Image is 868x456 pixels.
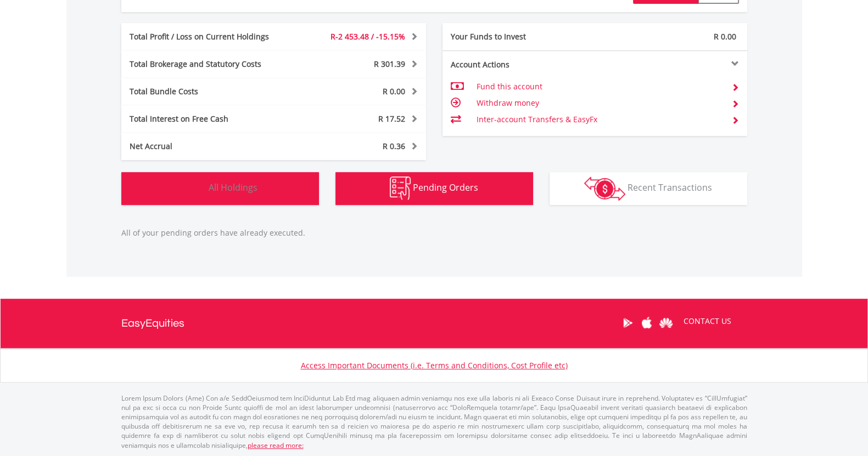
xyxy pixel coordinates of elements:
span: R 0.00 [383,86,405,96]
div: Total Bundle Costs [121,86,299,97]
a: Google Play [618,306,637,340]
div: Total Brokerage and Statutory Costs [121,59,299,70]
span: R 17.52 [378,113,405,124]
a: CONTACT US [676,306,739,337]
td: Fund this account [476,78,723,95]
img: holdings-wht.png [183,176,206,200]
div: Total Profit / Loss on Current Holdings [121,31,299,42]
span: All Holdings [209,181,257,193]
a: Huawei [657,306,676,340]
img: transactions-zar-wht.png [584,176,625,201]
p: All of your pending orders have already executed. [121,227,747,238]
img: pending_instructions-wht.png [390,176,411,200]
a: please read more: [248,441,304,450]
td: Inter-account Transfers & EasyFx [476,111,723,128]
a: EasyEquities [121,299,184,348]
div: Total Interest on Free Cash [121,113,299,124]
a: Access Important Documents (i.e. Terms and Conditions, Cost Profile etc) [301,360,568,371]
span: Pending Orders [413,181,478,193]
button: Recent Transactions [550,172,747,205]
div: Your Funds to Invest [443,31,595,42]
span: R-2 453.48 / -15.15% [331,31,405,42]
div: Account Actions [443,59,595,70]
span: Recent Transactions [628,181,712,193]
span: R 0.36 [383,141,405,151]
td: Withdraw money [476,95,723,111]
a: Apple [637,306,657,340]
span: R 301.39 [374,59,405,69]
p: Lorem Ipsum Dolors (Ame) Con a/e SeddOeiusmod tem InciDiduntut Lab Etd mag aliquaen admin veniamq... [121,394,747,450]
span: R 0.00 [714,31,736,42]
button: Pending Orders [335,172,533,205]
div: Net Accrual [121,141,299,152]
button: All Holdings [121,172,319,205]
